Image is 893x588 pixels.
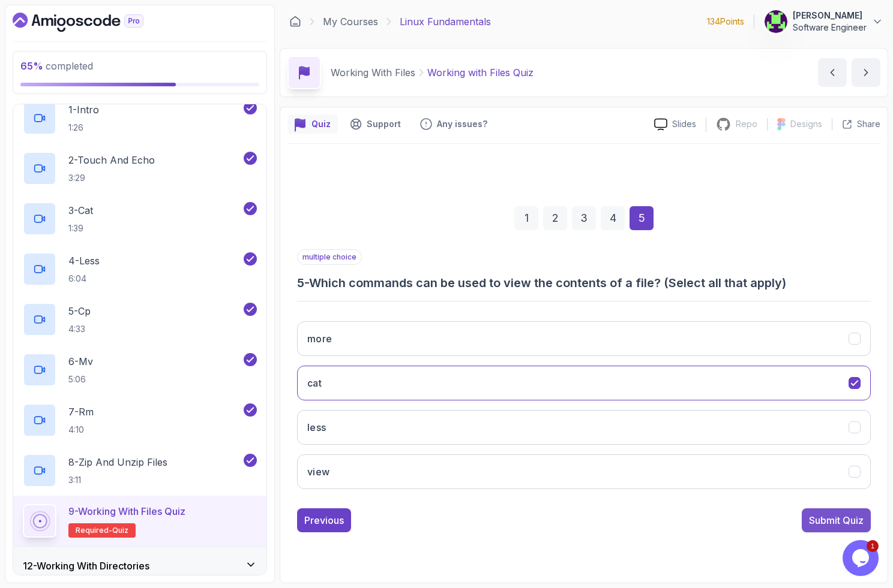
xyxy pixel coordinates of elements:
[297,366,871,400] button: cat
[572,206,596,230] div: 3
[852,58,880,87] button: next content
[23,454,257,487] button: 8-Zip and Unzip Files3:11
[601,206,625,230] div: 4
[13,13,171,32] a: Dashboard
[68,455,167,469] p: 8 - Zip and Unzip Files
[68,354,93,369] p: 6 - Mv
[68,122,99,134] p: 1:26
[68,304,91,318] p: 5 - Cp
[23,202,257,236] button: 3-Cat1:39
[311,118,331,130] p: Quiz
[367,118,401,130] p: Support
[818,58,847,87] button: previous content
[112,526,128,535] span: quiz
[20,60,93,72] span: completed
[331,65,415,80] p: Working With Files
[764,10,883,34] button: user profile image[PERSON_NAME]Software Engineer
[68,102,99,117] p: 1 - Intro
[736,118,757,130] p: Repo
[23,353,257,387] button: 6-Mv5:06
[68,153,155,167] p: 2 - Touch And Echo
[307,331,332,346] h3: more
[307,420,326,435] h3: less
[68,504,185,518] p: 9 - Working with Files Quiz
[20,60,43,72] span: 65 %
[307,465,330,479] h3: view
[630,206,654,230] div: 5
[23,101,257,135] button: 1-Intro1:26
[23,559,149,573] h3: 12 - Working With Directories
[287,114,338,134] button: quiz button
[68,172,155,184] p: 3:29
[76,526,112,535] span: Required-
[323,14,378,29] a: My Courses
[514,206,538,230] div: 1
[307,376,322,390] h3: cat
[400,14,491,29] p: Linux Fundamentals
[68,323,91,335] p: 4:33
[297,249,362,265] p: multiple choice
[297,454,871,489] button: view
[297,410,871,445] button: less
[68,424,94,436] p: 4:10
[304,513,344,527] div: Previous
[23,152,257,185] button: 2-Touch And Echo3:29
[413,114,495,134] button: Feedback button
[68,373,93,385] p: 5:06
[68,254,100,268] p: 4 - Less
[23,403,257,437] button: 7-Rm4:10
[707,16,744,28] p: 134 Points
[23,303,257,336] button: 5-Cp4:33
[68,474,167,486] p: 3:11
[802,508,871,532] button: Submit Quiz
[68,203,93,218] p: 3 - Cat
[297,321,871,356] button: more
[765,10,787,33] img: user profile image
[297,508,351,532] button: Previous
[437,118,487,130] p: Any issues?
[793,22,867,34] p: Software Engineer
[13,547,266,585] button: 12-Working With Directories
[790,118,822,130] p: Designs
[68,222,93,234] p: 1:39
[68,273,100,285] p: 6:04
[68,405,94,419] p: 7 - Rm
[297,275,871,291] h3: 5 - Which commands can be used to view the contents of a file? (Select all that apply)
[543,206,567,230] div: 2
[289,16,301,28] a: Dashboard
[645,118,706,131] a: Slides
[809,513,864,527] div: Submit Quiz
[343,114,408,134] button: Support button
[23,504,257,538] button: 9-Working with Files QuizRequired-quiz
[857,118,880,130] p: Share
[832,118,880,130] button: Share
[23,252,257,286] button: 4-Less6:04
[427,65,534,80] p: Working with Files Quiz
[672,118,696,130] p: Slides
[793,10,867,22] p: [PERSON_NAME]
[843,540,881,576] iframe: chat widget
